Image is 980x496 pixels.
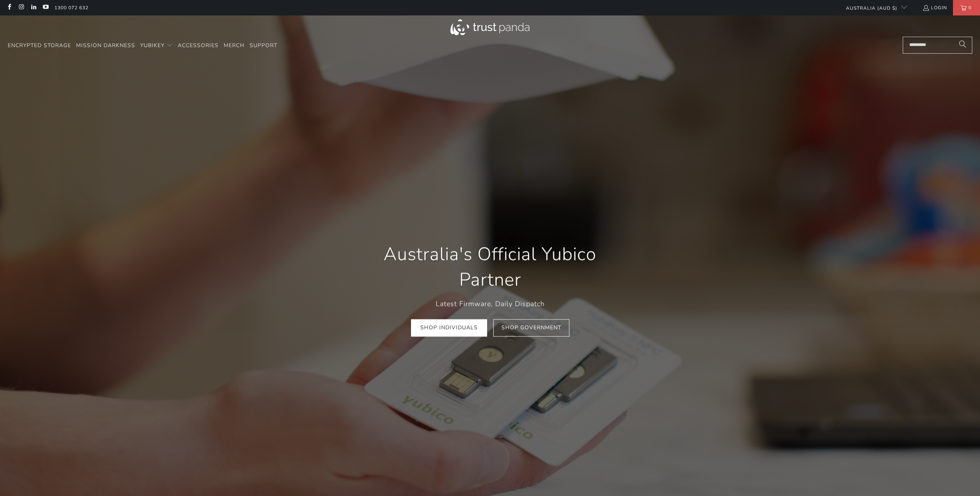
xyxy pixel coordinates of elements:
summary: YubiKey [140,37,173,55]
span: Mission Darkness [76,42,135,49]
a: Merch [224,37,245,55]
span: Encrypted Storage [8,42,71,49]
input: Search... [903,37,972,54]
a: Accessories [178,37,219,55]
a: Trust Panda Australia on LinkedIn [30,5,37,11]
a: Trust Panda Australia on Facebook [6,5,12,11]
a: Encrypted Storage [8,37,71,55]
img: Trust Panda Australia [450,19,530,35]
a: Trust Panda Australia on YouTube [42,5,49,11]
a: Shop Individuals [411,319,487,336]
a: Trust Panda Australia on Instagram [18,5,24,11]
nav: Translation missing: en.navigation.header.main_nav [8,37,277,55]
span: YubiKey [140,42,165,49]
span: Accessories [178,42,219,49]
a: Support [250,37,277,55]
button: Search [953,37,972,54]
p: Latest Firmware, Daily Dispatch [363,298,618,309]
a: Mission Darkness [76,37,135,55]
span: Merch [224,42,245,49]
a: Shop Government [493,319,569,336]
a: 1300 072 632 [54,3,88,12]
span: Support [250,42,277,49]
h1: Australia's Official Yubico Partner [363,242,618,293]
a: Login [922,3,947,12]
